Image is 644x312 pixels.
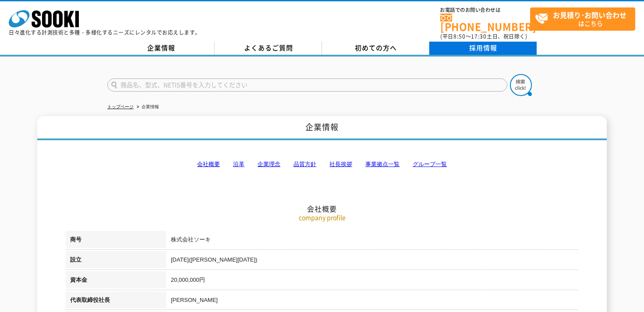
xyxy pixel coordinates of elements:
h2: 会社概要 [66,117,578,213]
span: 初めての方へ [355,43,397,53]
td: [PERSON_NAME] [166,291,578,312]
h1: 企業情報 [37,116,607,140]
th: 資本金 [66,271,166,291]
a: 採用情報 [429,42,537,55]
p: company profile [66,213,578,222]
li: 企業情報 [135,103,159,112]
td: 20,000,000円 [166,271,578,291]
input: 商品名、型式、NETIS番号を入力してください [107,78,507,92]
th: 商号 [66,231,166,251]
a: 企業情報 [107,42,215,55]
a: よくあるご質問 [215,42,322,55]
a: トップページ [107,104,134,109]
a: 事業拠点一覧 [365,161,400,167]
th: 設立 [66,251,166,271]
a: 初めての方へ [322,42,429,55]
th: 代表取締役社長 [66,291,166,312]
span: はこちら [535,8,635,30]
p: 日々進化する計測技術と多種・多様化するニーズにレンタルでお応えします。 [9,30,201,35]
span: (平日 ～ 土日、祝日除く) [440,32,527,40]
a: 社長挨拶 [329,161,352,167]
a: [PHONE_NUMBER] [440,14,530,32]
a: 品質方針 [294,161,316,167]
a: 会社概要 [197,161,220,167]
a: お見積り･お問い合わせはこちら [530,7,635,31]
a: 沿革 [233,161,244,167]
a: 企業理念 [258,161,280,167]
strong: お見積り･お問い合わせ [553,10,626,20]
a: グループ一覧 [413,161,447,167]
td: 株式会社ソーキ [166,231,578,251]
span: お電話でのお問い合わせは [440,7,530,13]
td: [DATE]([PERSON_NAME][DATE]) [166,251,578,271]
span: 17:30 [471,32,487,40]
img: btn_search.png [510,74,532,96]
span: 8:50 [453,32,466,40]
